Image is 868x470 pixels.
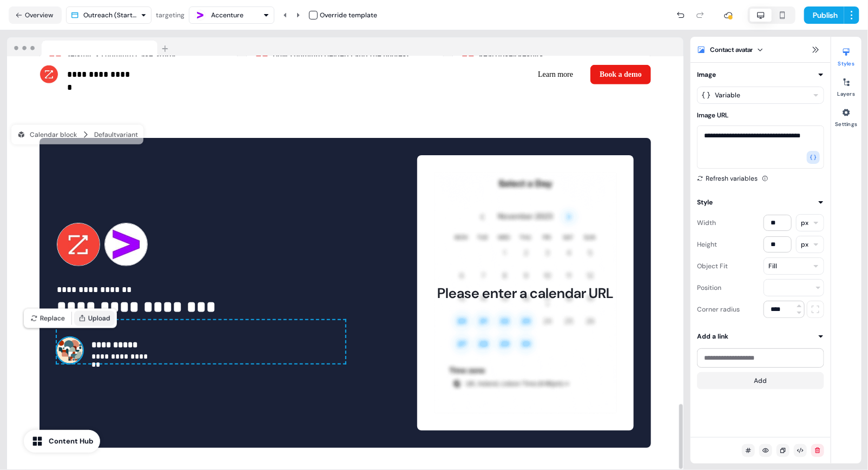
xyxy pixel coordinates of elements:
button: Add a link [697,331,824,342]
button: Content Hub [24,430,100,453]
button: Add [697,372,824,389]
div: Height [697,236,717,253]
div: px [801,239,808,250]
div: Position [697,279,721,296]
button: Settings [831,104,862,128]
button: Image [697,69,824,80]
div: Image [697,69,716,80]
div: Calendar block [17,129,77,140]
button: Replace [26,311,69,326]
div: Contact avatar [710,44,753,55]
div: Style [697,197,713,208]
div: Outreach (Starter) [83,10,136,21]
div: Variable [715,90,740,101]
div: Default variant [94,129,138,140]
div: Object Fit [697,257,728,275]
div: Content Hub [49,436,94,447]
div: px [801,217,808,228]
div: targeting [156,10,185,21]
button: Learn more [529,65,582,84]
div: Please enter a calendar URL [438,284,614,302]
button: Upload [74,311,115,326]
div: Accenture [211,10,244,21]
label: Image URL [697,111,728,120]
button: Fill [764,257,824,275]
button: Accenture [189,6,274,24]
div: Corner radius [697,301,740,318]
div: Learn moreBook a demo [350,65,651,84]
button: Book a demo [590,65,651,84]
div: Width [697,214,716,231]
button: Style [697,197,824,208]
img: Browser topbar [7,37,173,57]
div: Add a link [697,331,728,342]
div: Override template [320,10,377,21]
button: Styles [831,43,862,67]
div: Fill [768,261,777,272]
img: Contact avatar [57,337,83,363]
button: Overview [9,6,62,24]
div: CalendlyPlease enter a calendar URL [417,155,634,431]
button: Layers [831,74,862,97]
button: Publish [804,6,844,24]
button: Refresh variables [697,173,758,184]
